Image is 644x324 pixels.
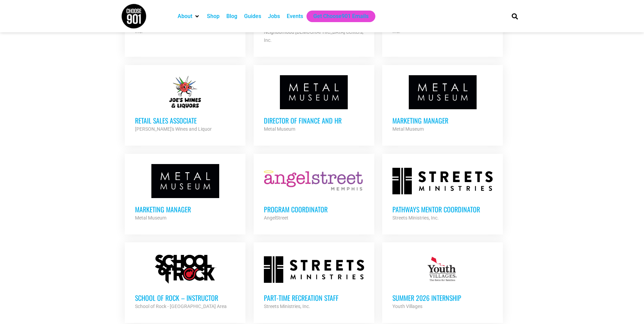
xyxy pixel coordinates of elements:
strong: Metal Museum [135,215,166,221]
a: Pathways Mentor Coordinator Streets Ministries, Inc. [382,154,503,232]
a: Summer 2026 Internship Youth Villages [382,242,503,321]
h3: Part-time Recreation Staff [264,293,364,302]
strong: Youth Villages [392,304,422,309]
a: Marketing Manager Metal Museum [125,154,245,232]
div: About [174,11,204,22]
a: Blog [226,12,237,20]
strong: Streets Ministries, Inc. [392,215,439,221]
h3: Program Coordinator [264,205,364,214]
h3: School of Rock – Instructor [135,293,235,302]
a: Director of Finance and HR Metal Museum [254,65,374,143]
h3: Marketing Manager [135,205,235,214]
a: Marketing Manager Metal Museum [382,65,503,143]
div: Search [509,11,520,22]
nav: Main nav [174,11,500,22]
h3: Pathways Mentor Coordinator [392,205,493,214]
a: Part-time Recreation Staff Streets Ministries, Inc. [254,242,374,321]
strong: AngelStreet [264,215,288,221]
a: Shop [207,12,220,20]
a: Retail Sales Associate [PERSON_NAME]'s Wines and Liquor [125,65,245,143]
a: School of Rock – Instructor School of Rock - [GEOGRAPHIC_DATA] Area [125,242,245,321]
h3: Summer 2026 Internship [392,293,493,302]
strong: Metal Museum [392,126,424,132]
a: Jobs [268,12,280,20]
h3: Director of Finance and HR [264,116,364,125]
a: Guides [244,12,261,20]
strong: Streets Ministries, Inc. [264,304,310,309]
a: Get Choose901 Emails [313,12,369,20]
a: About [178,12,192,20]
a: Program Coordinator AngelStreet [254,154,374,232]
a: Events [287,12,303,20]
h3: Marketing Manager [392,116,493,125]
strong: Metal Museum [264,126,295,132]
strong: [PERSON_NAME]'s Wines and Liquor [135,126,212,132]
h3: Retail Sales Associate [135,116,235,125]
strong: School of Rock - [GEOGRAPHIC_DATA] Area [135,304,227,309]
